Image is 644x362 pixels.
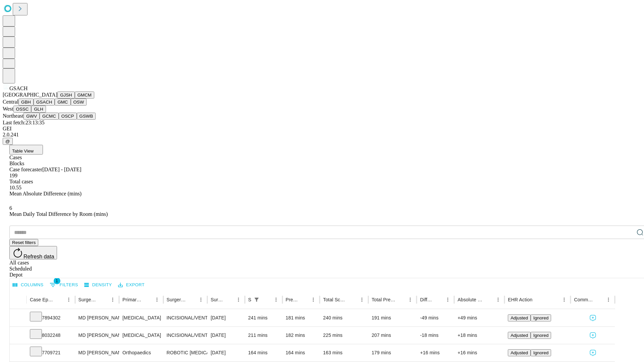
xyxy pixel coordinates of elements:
button: GCMC [40,113,59,120]
div: 1 active filter [252,295,261,304]
div: Total Predicted Duration [372,297,396,302]
button: Sort [594,295,604,304]
button: GSWB [77,113,96,120]
button: GSACH [34,99,55,106]
div: 179 mins [372,344,414,361]
button: Export [116,280,146,290]
div: 191 mins [372,309,414,326]
div: MD [PERSON_NAME] [78,344,116,361]
button: Menu [406,295,415,304]
span: Reset filters [12,240,36,245]
button: Expand [13,312,23,324]
span: Case forecaster [9,167,42,172]
div: Predicted In Room Duration [286,297,299,302]
span: Ignored [533,315,548,320]
div: +16 mins [458,344,501,361]
button: Sort [484,295,493,304]
div: +49 mins [458,309,501,326]
button: Sort [224,295,234,304]
div: 182 mins [286,327,317,344]
button: Menu [108,295,117,304]
span: 199 [9,173,17,178]
div: [DATE] [211,327,241,344]
span: Total cases [9,179,33,184]
div: [MEDICAL_DATA] [122,309,160,326]
button: GMC [55,99,70,106]
div: INCISIONAL/VENTRAL/SPIGELIAN [MEDICAL_DATA] INITIAL 3-10 CM REDUCIBLE [167,309,204,326]
div: Orthopaedics [122,344,160,361]
span: [DATE] - [DATE] [42,167,81,172]
span: Northeast [3,113,23,119]
button: Ignored [531,332,551,339]
button: Sort [533,295,542,304]
div: GEI [3,126,641,132]
div: 241 mins [248,309,279,326]
button: Expand [13,330,23,342]
div: -18 mins [420,327,451,344]
button: Sort [348,295,357,304]
span: Mean Absolute Difference (mins) [9,191,82,196]
button: GMCM [75,92,94,99]
div: 7894302 [30,309,72,326]
button: Density [83,280,114,290]
div: 240 mins [323,309,365,326]
span: 10.55 [9,185,21,190]
span: Adjusted [511,333,528,338]
div: 2.0.241 [3,132,641,138]
div: Case Epic Id [30,297,54,302]
div: Surgeon Name [78,297,98,302]
div: -49 mins [420,309,451,326]
button: Reset filters [9,239,38,246]
button: Menu [493,295,503,304]
div: 163 mins [323,344,365,361]
span: Central [3,99,18,105]
button: Sort [143,295,152,304]
span: Adjusted [511,350,528,355]
button: Menu [604,295,613,304]
span: Ignored [533,350,548,355]
button: Menu [234,295,243,304]
div: ROBOTIC [MEDICAL_DATA] KNEE TOTAL [167,344,204,361]
span: West [3,106,13,112]
button: GBH [18,99,34,106]
div: Primary Service [122,297,142,302]
button: Menu [271,295,281,304]
button: Sort [99,295,108,304]
button: Select columns [11,280,45,290]
div: 181 mins [286,309,317,326]
button: Ignored [531,314,551,321]
button: Expand [13,347,23,359]
button: Adjusted [508,332,531,339]
div: 211 mins [248,327,279,344]
div: Comments [574,297,593,302]
div: 207 mins [372,327,414,344]
div: 225 mins [323,327,365,344]
div: 7709721 [30,344,72,361]
span: Last fetch: 23:13:35 [3,120,45,125]
span: Adjusted [511,315,528,320]
div: +16 mins [420,344,451,361]
div: +18 mins [458,327,501,344]
div: 164 mins [248,344,279,361]
div: 164 mins [286,344,317,361]
span: [GEOGRAPHIC_DATA] [3,92,57,98]
button: Sort [396,295,406,304]
div: [DATE] [211,309,241,326]
button: Menu [64,295,73,304]
div: MD [PERSON_NAME] [78,327,116,344]
button: Sort [299,295,309,304]
button: Ignored [531,349,551,356]
button: Sort [434,295,443,304]
span: @ [5,139,10,144]
div: Total Scheduled Duration [323,297,347,302]
button: OSW [71,99,87,106]
button: Refresh data [9,246,57,259]
button: Adjusted [508,314,531,321]
button: GJSH [57,92,75,99]
span: 1 [54,278,60,284]
div: Absolute Difference [458,297,483,302]
button: GWV [23,113,40,120]
button: Adjusted [508,349,531,356]
button: Table View [9,145,43,155]
button: Menu [443,295,452,304]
